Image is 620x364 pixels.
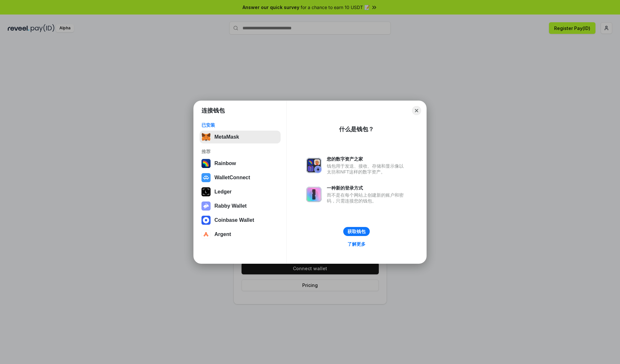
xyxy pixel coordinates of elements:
[201,149,279,154] div: 推荐
[344,240,369,248] a: 了解更多
[201,230,211,239] img: svg+xml,%3Csvg%20width%3D%2228%22%20height%3D%2228%22%20viewBox%3D%220%200%2028%2028%22%20fill%3D...
[214,161,236,166] div: Rainbow
[200,157,281,170] button: Rainbow
[200,131,281,143] button: MetaMask
[200,171,281,184] button: WalletConnect
[201,107,225,114] h1: 连接钱包
[201,202,211,211] img: svg+xml,%3Csvg%20xmlns%3D%22http%3A%2F%2Fwww.w3.org%2F2000%2Fsvg%22%20fill%3D%22none%22%20viewBox...
[214,175,250,181] div: WalletConnect
[200,200,281,212] button: Rabby Wallet
[201,187,211,196] img: svg+xml,%3Csvg%20xmlns%3D%22http%3A%2F%2Fwww.w3.org%2F2000%2Fsvg%22%20width%3D%2228%22%20height%3...
[412,106,421,115] button: Close
[201,216,211,225] img: svg+xml,%3Csvg%20width%3D%2228%22%20height%3D%2228%22%20viewBox%3D%220%200%2028%2028%22%20fill%3D...
[214,134,239,140] div: MetaMask
[200,228,281,241] button: Argent
[327,156,407,162] div: 您的数字资产之家
[327,163,407,175] div: 钱包用于发送、接收、存储和显示像以太坊和NFT这样的数字资产。
[306,187,322,202] img: svg+xml,%3Csvg%20xmlns%3D%22http%3A%2F%2Fwww.w3.org%2F2000%2Fsvg%22%20fill%3D%22none%22%20viewBox...
[347,241,366,247] div: 了解更多
[200,185,281,198] button: Ledger
[201,122,279,128] div: 已安装
[214,189,232,195] div: Ledger
[327,192,407,204] div: 而不是在每个网站上创建新的账户和密码，只需连接您的钱包。
[347,229,366,234] div: 获取钱包
[343,227,370,236] button: 获取钱包
[200,214,281,227] button: Coinbase Wallet
[201,133,211,142] img: svg+xml,%3Csvg%20fill%3D%22none%22%20height%3D%2233%22%20viewBox%3D%220%200%2035%2033%22%20width%...
[201,159,211,168] img: svg+xml,%3Csvg%20width%3D%22120%22%20height%3D%22120%22%20viewBox%3D%220%200%20120%20120%22%20fil...
[214,231,231,237] div: Argent
[214,203,247,209] div: Rabby Wallet
[327,185,407,191] div: 一种新的登录方式
[214,217,254,223] div: Coinbase Wallet
[339,125,374,133] div: 什么是钱包？
[201,173,211,182] img: svg+xml,%3Csvg%20width%3D%2228%22%20height%3D%2228%22%20viewBox%3D%220%200%2028%2028%22%20fill%3D...
[306,158,322,173] img: svg+xml,%3Csvg%20xmlns%3D%22http%3A%2F%2Fwww.w3.org%2F2000%2Fsvg%22%20fill%3D%22none%22%20viewBox...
